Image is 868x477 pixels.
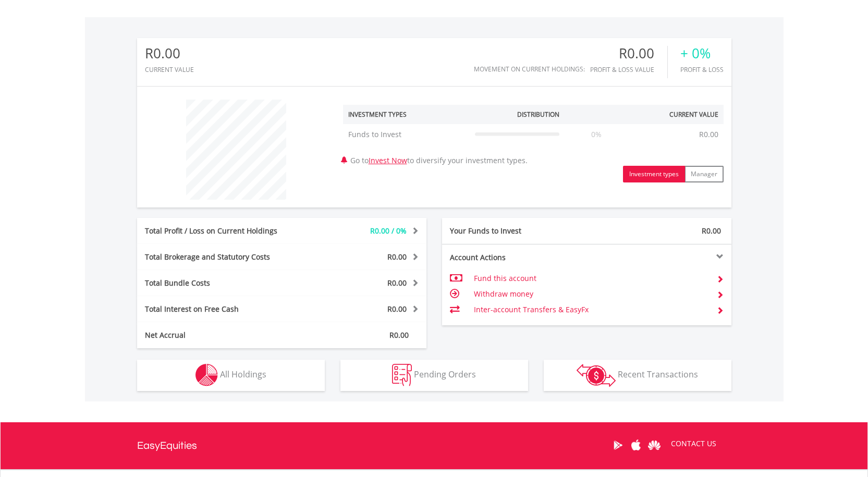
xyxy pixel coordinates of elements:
div: R0.00 [590,46,667,61]
div: Account Actions [442,252,587,263]
img: pending_instructions-wht.png [392,364,412,386]
a: EasyEquities [137,422,197,469]
div: Total Profit / Loss on Current Holdings [137,226,306,236]
button: Recent Transactions [544,360,731,391]
div: Distribution [517,110,559,119]
button: Manager [684,166,724,182]
img: transactions-zar-wht.png [577,364,616,387]
td: Inter-account Transfers & EasyFx [474,302,708,317]
a: Huawei [645,429,664,461]
th: Current Value [628,105,724,124]
button: Investment types [623,166,685,182]
img: holdings-wht.png [195,364,218,386]
div: Total Brokerage and Statutory Costs [137,252,306,262]
div: Total Interest on Free Cash [137,304,306,314]
span: R0.00 [702,226,721,236]
td: Withdraw money [474,286,708,302]
a: Invest Now [369,155,407,165]
span: Recent Transactions [618,369,698,380]
div: Total Bundle Costs [137,278,306,288]
td: Fund this account [474,271,708,286]
a: CONTACT US [664,429,724,458]
div: Profit & Loss Value [590,66,667,73]
td: R0.00 [694,124,724,145]
a: Apple [627,429,645,461]
span: R0.00 / 0% [370,226,407,236]
div: R0.00 [145,46,194,61]
span: Pending Orders [414,369,476,380]
button: Pending Orders [340,360,528,391]
span: R0.00 [387,252,407,262]
div: Movement on Current Holdings: [474,66,585,72]
span: R0.00 [389,330,409,340]
div: Go to to diversify your investment types. [335,94,731,182]
a: Google Play [609,429,627,461]
div: CURRENT VALUE [145,66,194,73]
th: Investment Types [343,105,470,124]
div: Profit & Loss [680,66,724,73]
div: Net Accrual [137,330,306,340]
span: R0.00 [387,304,407,314]
div: + 0% [680,46,724,61]
span: All Holdings [220,369,266,380]
div: Your Funds to Invest [442,226,587,236]
td: 0% [565,124,628,145]
button: All Holdings [137,360,325,391]
span: R0.00 [387,278,407,288]
td: Funds to Invest [343,124,470,145]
